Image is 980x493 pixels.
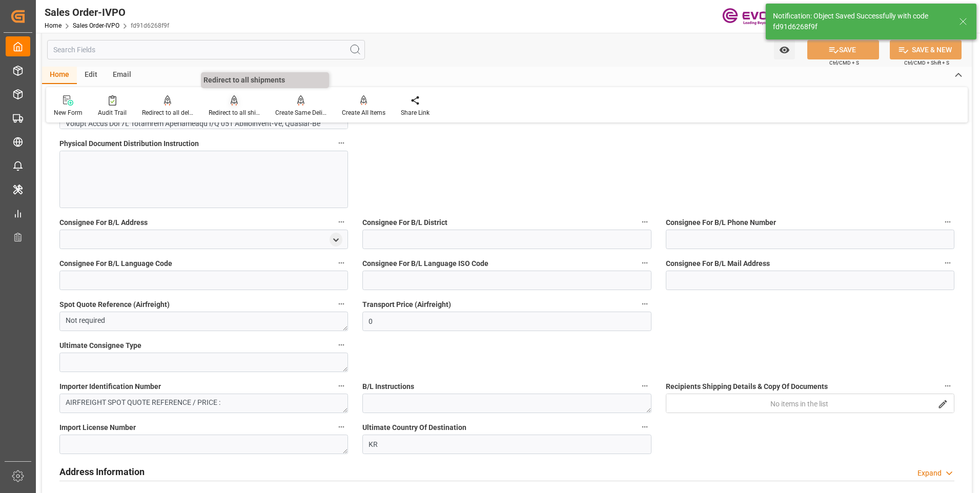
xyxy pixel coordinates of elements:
[401,108,430,117] div: Share Link
[666,381,828,392] span: Recipients Shipping Details & Copy Of Documents
[829,59,859,67] span: Ctrl/CMD + S
[47,40,365,59] input: Search Fields
[59,312,348,331] textarea: Not required
[362,299,451,310] span: Transport Price (Airfreight)
[105,67,139,84] div: Email
[638,297,651,311] button: Transport Price (Airfreight)
[941,215,954,229] button: Consignee For B/L Phone Number
[932,394,954,414] button: search button
[335,420,348,434] button: Import License Number
[59,465,145,479] h2: Address Information
[335,297,348,311] button: Spot Quote Reference (Airfreight)
[335,379,348,393] button: Importer Identification Number
[73,22,119,29] a: Sales Order-IVPO
[638,420,651,434] button: Ultimate Country Of Destination
[904,59,949,67] span: Ctrl/CMD + Shift + S
[77,67,105,84] div: Edit
[201,72,329,88] p: Redirect to all shipments
[890,40,962,59] button: SAVE & NEW
[770,400,828,408] span: No items in the list
[362,381,414,392] span: B/L Instructions
[59,258,172,269] span: Consignee For B/L Language Code
[59,138,199,149] span: Physical Document Distribution Instruction
[59,381,161,392] span: Importer Identification Number
[666,394,932,414] button: menu-button
[42,67,77,84] div: Home
[362,258,488,269] span: Consignee For B/L Language ISO Code
[209,108,260,117] div: Redirect to all shipments
[941,256,954,270] button: Consignee For B/L Mail Address
[59,340,141,351] span: Ultimate Consignee Type
[142,108,193,117] div: Redirect to all deliveries
[335,256,348,270] button: Consignee For B/L Language Code
[330,233,342,246] div: open menu
[59,299,170,310] span: Spot Quote Reference (Airfreight)
[774,40,795,59] button: open menu
[362,217,447,228] span: Consignee For B/L District
[941,379,954,393] button: Recipients Shipping Details & Copy Of Documents
[45,22,62,29] a: Home
[335,136,348,150] button: Physical Document Distribution Instruction
[59,217,148,228] span: Consignee For B/L Address
[666,217,776,228] span: Consignee For B/L Phone Number
[54,108,83,117] div: New Form
[342,108,385,117] div: Create All Items
[59,422,136,433] span: Import License Number
[275,108,326,117] div: Create Same Delivery Date
[638,256,651,270] button: Consignee For B/L Language ISO Code
[807,40,879,59] button: SAVE
[917,468,942,479] div: Expand
[666,394,954,413] button: open menu
[98,108,127,117] div: Audit Trail
[638,215,651,229] button: Consignee For B/L District
[773,11,949,32] div: Notification: Object Saved Successfully with code fd91d6268f9f
[638,379,651,393] button: B/L Instructions
[666,258,770,269] span: Consignee For B/L Mail Address
[722,8,789,26] img: Evonik-brand-mark-Deep-Purple-RGB.jpeg_1700498283.jpeg
[335,215,348,229] button: Consignee For B/L Address
[45,5,169,20] div: Sales Order-IVPO
[335,338,348,352] button: Ultimate Consignee Type
[362,422,466,433] span: Ultimate Country Of Destination
[59,394,348,413] textarea: AIRFREIGHT SPOT QUOTE REFERENCE / PRICE :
